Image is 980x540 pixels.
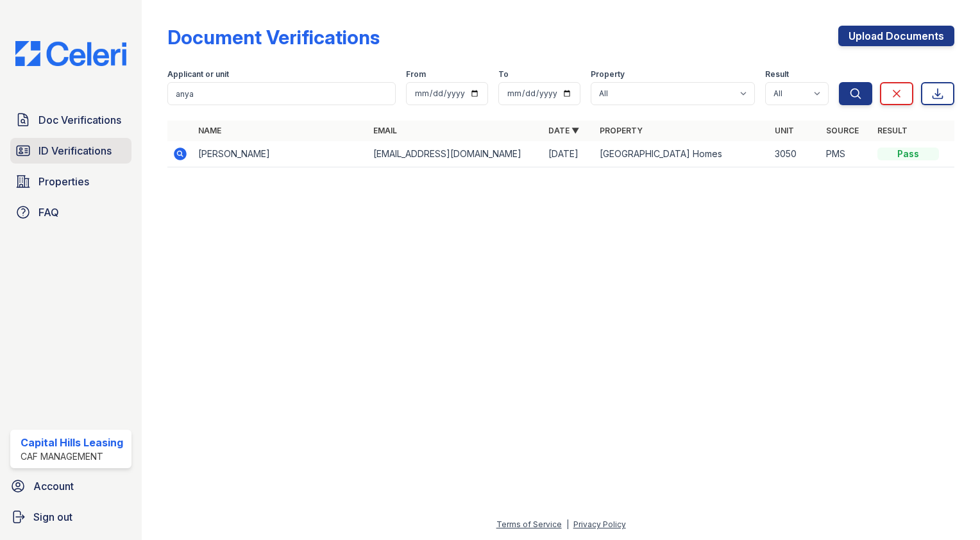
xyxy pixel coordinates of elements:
div: Capital Hills Leasing [21,435,123,450]
a: Properties [10,169,131,194]
img: CE_Logo_Blue-a8612792a0a2168367f1c8372b55b34899dd931a85d93a1a3d3e32e68fde9ad4.png [5,41,137,66]
a: Date ▼ [548,126,579,135]
td: [EMAIL_ADDRESS][DOMAIN_NAME] [368,141,543,167]
a: Source [826,126,859,135]
span: Doc Verifications [38,112,121,128]
a: Unit [775,126,794,135]
a: Account [5,473,137,499]
a: Terms of Service [496,519,562,529]
td: 3050 [770,141,821,167]
a: Upload Documents [838,26,954,46]
td: [GEOGRAPHIC_DATA] Homes [595,141,770,167]
div: CAF Management [21,450,123,463]
div: Document Verifications [167,26,380,49]
span: Account [33,478,74,494]
a: FAQ [10,199,131,225]
a: Sign out [5,504,137,530]
a: Result [877,126,908,135]
a: Name [198,126,221,135]
label: Result [765,69,789,80]
label: From [406,69,426,80]
span: FAQ [38,205,59,220]
a: Property [600,126,643,135]
div: Pass [877,148,939,160]
div: | [566,519,569,529]
td: PMS [821,141,872,167]
input: Search by name, email, or unit number [167,82,396,105]
span: Sign out [33,509,72,525]
a: Privacy Policy [573,519,626,529]
a: Doc Verifications [10,107,131,133]
td: [PERSON_NAME] [193,141,368,167]
td: [DATE] [543,141,595,167]
a: Email [373,126,397,135]
a: ID Verifications [10,138,131,164]
label: Property [591,69,625,80]
span: ID Verifications [38,143,112,158]
label: Applicant or unit [167,69,229,80]
label: To [498,69,509,80]
span: Properties [38,174,89,189]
